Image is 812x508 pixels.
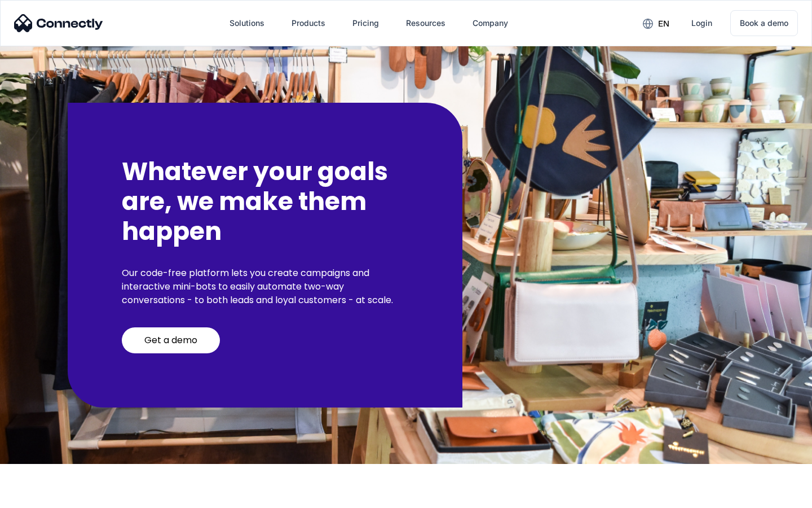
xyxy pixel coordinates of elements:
[230,15,264,31] div: Solutions
[14,14,103,32] img: Connectly Logo
[122,157,408,246] h2: Whatever your goals are, we make them happen
[473,15,508,31] div: Company
[144,335,197,346] div: Get a demo
[343,10,388,37] a: Pricing
[682,10,721,37] a: Login
[730,10,798,36] a: Book a demo
[352,15,379,31] div: Pricing
[691,15,712,31] div: Login
[122,266,408,307] p: Our code-free platform lets you create campaigns and interactive mini-bots to easily automate two...
[23,488,68,504] ul: Language list
[11,488,68,504] aside: Language selected: English
[292,15,325,31] div: Products
[658,16,669,32] div: en
[122,327,220,353] a: Get a demo
[406,15,445,31] div: Resources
